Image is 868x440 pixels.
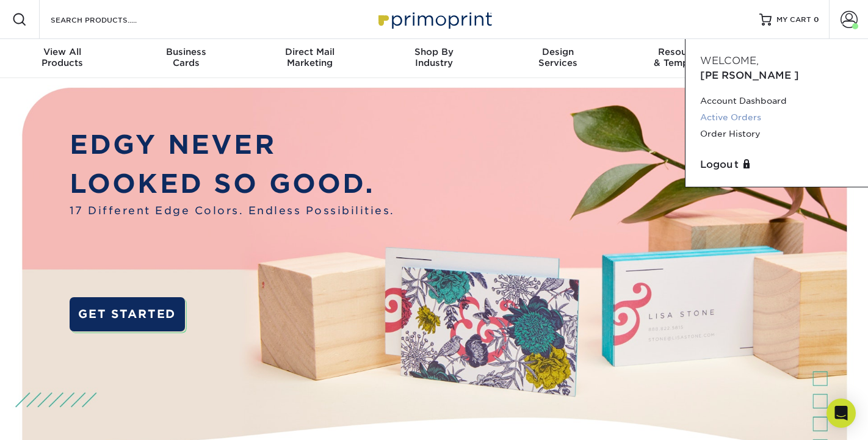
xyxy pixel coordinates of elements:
span: Shop By [372,46,496,57]
span: Welcome, [700,55,759,67]
a: Shop ByIndustry [372,39,496,78]
a: Account Dashboard [700,93,853,109]
span: [PERSON_NAME] [700,70,799,81]
div: & Templates [620,46,744,68]
div: Cards [124,46,248,68]
div: Marketing [248,46,372,68]
span: 0 [814,15,819,24]
span: 17 Different Edge Colors. Endless Possibilities. [70,203,395,219]
a: Order History [700,126,853,142]
a: BusinessCards [124,39,248,78]
a: Resources& Templates [620,39,744,78]
span: MY CART [776,15,811,25]
img: Primoprint [373,6,495,32]
iframe: Google Customer Reviews [3,403,104,436]
p: EDGY NEVER [70,125,395,164]
div: Industry [372,46,496,68]
a: GET STARTED [70,297,185,331]
div: Open Intercom Messenger [826,399,856,428]
span: Design [496,46,620,57]
input: SEARCH PRODUCTS..... [49,12,168,27]
span: Resources [620,46,744,57]
div: Services [496,46,620,68]
a: Logout [700,157,853,172]
a: Active Orders [700,109,853,126]
span: Business [124,46,248,57]
a: DesignServices [496,39,620,78]
a: Direct MailMarketing [248,39,372,78]
span: Direct Mail [248,46,372,57]
p: LOOKED SO GOOD. [70,164,395,203]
